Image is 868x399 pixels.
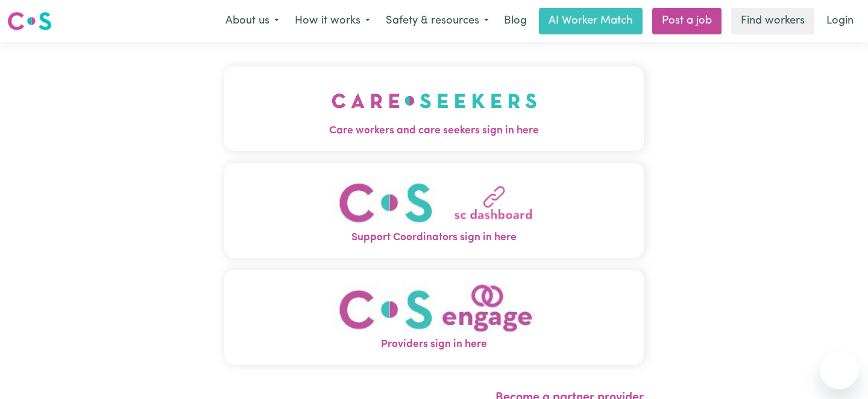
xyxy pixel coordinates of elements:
[7,10,52,32] img: Careseekers logo
[539,8,643,34] a: AI Worker Match
[7,7,52,35] a: Careseekers logo
[224,66,644,151] button: Care workers and care seekers sign in here
[731,8,814,34] a: Find workers
[820,351,858,389] iframe: Button to launch messaging window
[497,8,534,34] a: Blog
[224,123,644,139] span: Care workers and care seekers sign in here
[378,8,497,34] button: Safety & resources
[224,270,644,365] button: Providers sign in here
[224,337,644,353] span: Providers sign in here
[218,8,287,34] button: About us
[224,230,644,246] span: Support Coordinators sign in here
[224,163,644,258] button: Support Coordinators sign in here
[652,8,722,34] a: Post a job
[819,8,861,34] a: Login
[287,8,378,34] button: How it works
